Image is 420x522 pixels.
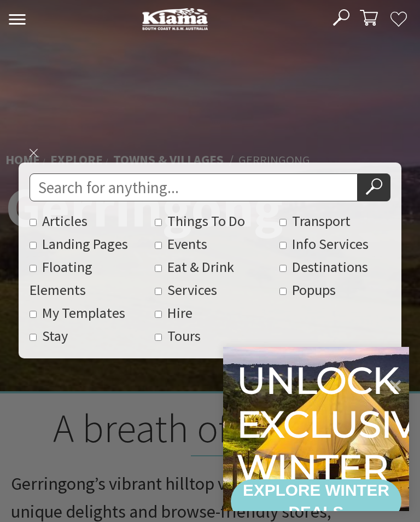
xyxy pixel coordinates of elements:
label: Stay [42,327,68,345]
label: Transport [292,212,351,230]
label: Articles [42,212,87,230]
label: Floating Elements [30,258,92,299]
label: Things To Do [167,212,245,230]
input: Search for: [30,173,358,201]
label: My Templates [42,304,125,322]
label: Landing Pages [42,235,128,253]
label: Services [167,281,217,299]
label: Hire [167,304,192,322]
label: Events [167,235,207,253]
label: Destinations [292,258,368,276]
label: Tours [167,327,201,345]
label: Info Services [292,235,369,253]
label: Eat & Drink [167,258,234,276]
label: Popups [292,281,336,299]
